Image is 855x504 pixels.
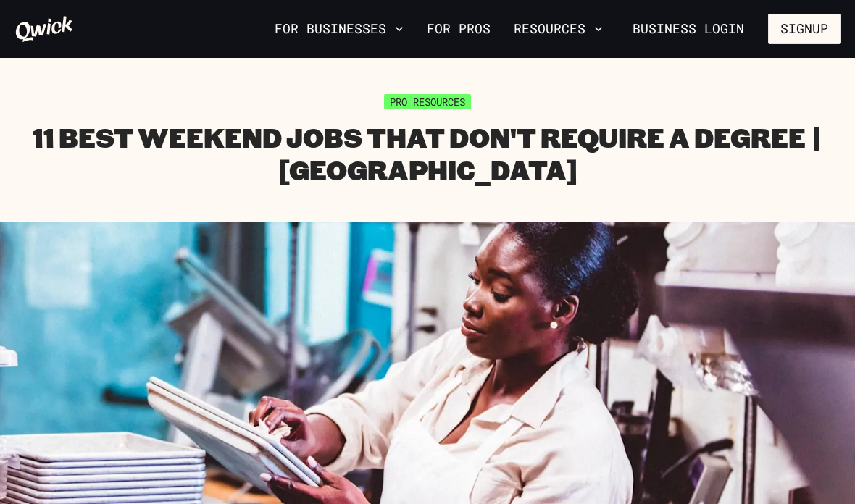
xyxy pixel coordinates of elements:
span: Pro Resources [384,94,471,109]
a: Business Login [620,14,756,44]
button: Signup [768,14,841,44]
a: For Pros [421,17,496,41]
button: For Businesses [269,17,409,41]
h1: 11 Best Weekend Jobs That Don't Require a Degree | [GEOGRAPHIC_DATA] [14,121,841,186]
button: Resources [508,17,609,41]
